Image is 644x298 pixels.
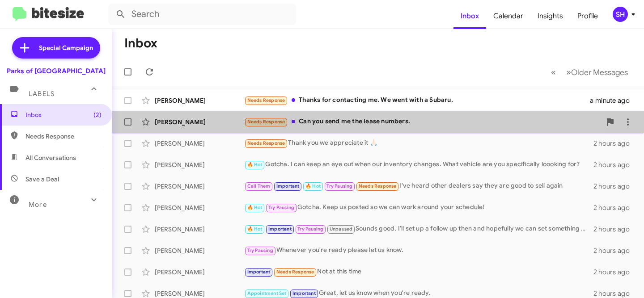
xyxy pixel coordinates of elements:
[292,290,316,296] span: Important
[593,289,637,298] div: 2 hours ago
[39,43,93,52] span: Special Campaign
[546,63,561,81] button: Previous
[268,205,294,210] span: Try Pausing
[247,226,263,232] span: 🔥 Hot
[593,160,637,169] div: 2 hours ago
[25,153,76,162] span: All Conversations
[155,246,244,255] div: [PERSON_NAME]
[276,269,314,275] span: Needs Response
[247,162,263,168] span: 🔥 Hot
[566,67,571,78] span: »
[326,183,352,189] span: Try Pausing
[244,95,590,105] div: Thanks for contacting me. We went with a Subaru.
[247,140,285,146] span: Needs Response
[593,268,637,277] div: 2 hours ago
[276,183,300,189] span: Important
[155,203,244,212] div: [PERSON_NAME]
[247,248,273,253] span: Try Pausing
[12,37,100,59] a: Special Campaign
[593,139,637,148] div: 2 hours ago
[247,269,271,275] span: Important
[155,118,244,126] div: [PERSON_NAME]
[551,67,556,78] span: «
[155,225,244,234] div: [PERSON_NAME]
[247,205,263,210] span: 🔥 Hot
[330,226,353,232] span: Unpaused
[247,97,285,103] span: Needs Response
[25,132,102,141] span: Needs Response
[244,267,593,277] div: Not at this time
[155,268,244,277] div: [PERSON_NAME]
[155,96,244,105] div: [PERSON_NAME]
[155,289,244,298] div: [PERSON_NAME]
[530,3,570,29] a: Insights
[593,246,637,255] div: 2 hours ago
[29,90,55,98] span: Labels
[124,36,157,50] h1: Inbox
[546,63,633,81] nav: Page navigation example
[93,110,102,119] span: (2)
[247,183,271,189] span: Call Them
[593,225,637,234] div: 2 hours ago
[7,67,106,76] div: Parks of [GEOGRAPHIC_DATA]
[570,3,605,29] a: Profile
[244,202,593,213] div: Gotcha. Keep us posted so we can work around your schedule!
[155,182,244,191] div: [PERSON_NAME]
[108,4,296,25] input: Search
[244,224,593,234] div: Sounds good, I'll set up a follow up then and hopefully we can set something up when you're in town.
[244,138,593,148] div: Thank you we appreciate it 🙏🏻
[268,226,292,232] span: Important
[305,183,321,189] span: 🔥 Hot
[244,159,593,170] div: Gotcha. I can keep an eye out when our inventory changes. What vehicle are you specifically loook...
[155,160,244,169] div: [PERSON_NAME]
[29,201,47,209] span: More
[247,119,285,125] span: Needs Response
[297,226,323,232] span: Try Pausing
[244,117,601,127] div: Can you send me the lease numbers.
[561,63,633,81] button: Next
[593,203,637,212] div: 2 hours ago
[155,139,244,148] div: [PERSON_NAME]
[590,96,637,105] div: a minute ago
[613,7,628,22] div: SH
[605,7,634,22] button: SH
[571,67,628,77] span: Older Messages
[453,3,486,29] a: Inbox
[359,183,397,189] span: Needs Response
[486,3,530,29] a: Calendar
[593,182,637,191] div: 2 hours ago
[247,290,287,296] span: Appointment Set
[25,175,59,184] span: Save a Deal
[244,181,593,191] div: I've heard other dealers say they are good to sell again
[25,110,102,119] span: Inbox
[244,245,593,256] div: Whenever you're ready please let us know.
